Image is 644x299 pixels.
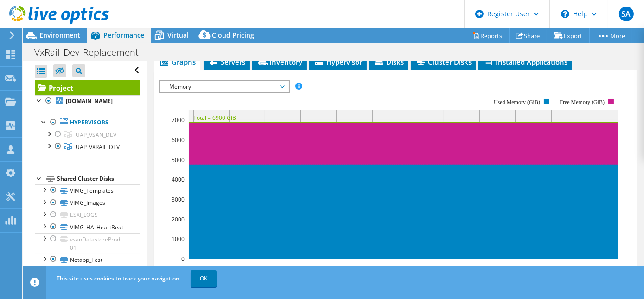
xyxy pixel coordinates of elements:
[365,264,379,272] text: 18:00
[589,28,632,43] a: More
[257,57,302,66] span: Inventory
[508,264,522,272] text: 02:00
[35,197,140,209] a: VIMG_Images
[172,215,185,223] text: 2000
[35,117,140,129] a: Hypervisors
[35,80,140,95] a: Project
[167,31,189,39] span: Virtual
[212,31,254,39] span: Cloud Pricing
[374,57,404,66] span: Disks
[35,209,140,221] a: ESXI_LOGS
[314,57,362,66] span: Hypervisor
[35,221,140,233] a: VIMG_HA_HeartBeat
[172,116,185,124] text: 7000
[30,47,153,58] h1: VxRail_Dev_Replacement
[465,28,510,43] a: Reports
[560,99,605,105] text: Free Memory (GiB)
[35,184,140,196] a: VIMG_Templates
[293,264,307,272] text: 14:00
[35,129,140,141] a: UAP_VSAN_DEV
[222,264,236,272] text: 10:00
[35,233,140,253] a: vsanDatastoreProd-01
[436,264,451,272] text: 22:00
[619,6,634,21] span: SA
[66,97,113,105] b: [DOMAIN_NAME]
[172,136,185,144] text: 6000
[208,57,245,66] span: Servers
[172,156,185,164] text: 5000
[103,31,144,39] span: Performance
[544,264,558,272] text: 04:00
[509,28,547,43] a: Share
[165,81,284,92] span: Memory
[35,95,140,107] a: [DOMAIN_NAME]
[172,175,185,183] text: 4000
[57,173,140,184] div: Shared Cluster Disks
[186,264,200,272] text: 08:00
[159,57,196,66] span: Graphs
[191,270,217,287] a: OK
[76,131,116,139] span: UAP_VSAN_DEV
[415,57,472,66] span: Cluster Disks
[181,255,185,263] text: 0
[172,235,185,243] text: 1000
[547,28,590,43] a: Export
[329,264,343,272] text: 16:00
[580,264,594,272] text: 06:00
[494,99,540,105] text: Used Memory (GiB)
[257,264,272,272] text: 12:00
[561,10,569,18] svg: \n
[35,253,140,266] a: Netapp_Test
[76,143,120,151] span: UAP_VXRAIL_DEV
[483,57,567,66] span: Installed Applications
[57,274,181,282] span: This site uses cookies to track your navigation.
[172,195,185,203] text: 3000
[39,31,80,39] span: Environment
[193,114,236,122] text: Total = 6900 GiB
[35,141,140,153] a: UAP_VXRAIL_DEV
[401,264,415,272] text: 20:00
[472,264,486,272] text: 00:00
